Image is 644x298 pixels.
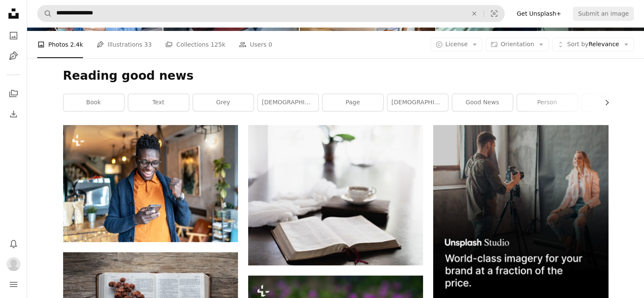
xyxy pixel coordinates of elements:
[37,5,505,22] form: Find visuals sitewide
[268,40,272,49] span: 0
[165,31,225,58] a: Collections 125k
[5,47,22,64] a: Illustrations
[5,27,22,44] a: Photos
[552,38,634,51] button: Sort byRelevance
[248,125,423,265] img: bible on table
[5,85,22,102] a: Collections
[484,6,504,22] button: Visual search
[567,40,619,49] span: Relevance
[210,40,225,49] span: 125k
[63,68,608,84] h1: Reading good news
[144,40,152,49] span: 33
[517,94,578,111] a: person
[7,257,20,271] img: Avatar of user Terri
[5,235,22,252] button: Notifications
[97,31,152,58] a: Illustrations 33
[64,94,124,111] a: book
[387,94,448,111] a: [DEMOGRAPHIC_DATA]
[5,106,22,123] a: Download History
[5,276,22,293] button: Menu
[465,6,484,22] button: Clear
[573,7,634,20] button: Submit an image
[5,5,22,24] a: Home — Unsplash
[431,38,483,51] button: License
[128,94,189,111] a: text
[258,94,318,111] a: [DEMOGRAPHIC_DATA]
[582,94,642,111] a: spirituality
[599,94,608,111] button: scroll list to the right
[38,6,52,22] button: Search Unsplash
[452,94,513,111] a: good news
[63,179,238,187] a: Handsome young man screaming and cheerfully pumping fist while reading good news over smart phone
[5,256,22,273] button: Profile
[239,31,272,58] a: Users 0
[193,94,254,111] a: grey
[63,125,238,242] img: Handsome young man screaming and cheerfully pumping fist while reading good news over smart phone
[511,7,566,20] a: Get Unsplash+
[323,94,383,111] a: page
[445,41,468,47] span: License
[500,41,534,47] span: Orientation
[248,191,423,199] a: bible on table
[486,38,549,51] button: Orientation
[567,41,588,47] span: Sort by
